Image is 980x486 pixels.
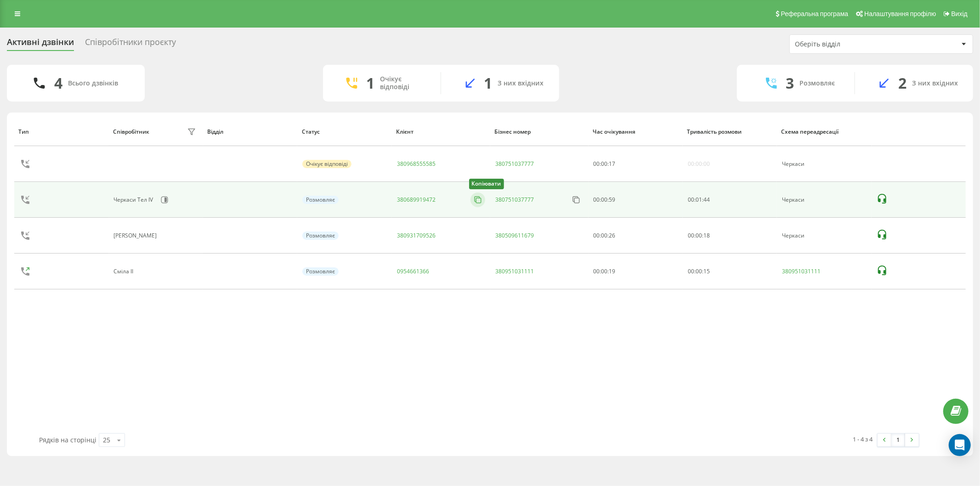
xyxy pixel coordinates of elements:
[397,196,436,203] a: 380689919472
[912,79,958,87] div: З них вхідних
[7,37,74,51] div: Активні дзвінки
[703,232,710,239] span: 18
[469,179,504,189] div: Копіювати
[498,79,544,87] div: З них вхідних
[688,196,694,203] span: 00
[688,197,710,203] div: : :
[688,232,694,239] span: 00
[688,268,710,275] div: : :
[786,74,794,92] div: 3
[795,40,905,48] div: Оберіть відділ
[853,435,873,444] div: 1 - 4 з 4
[594,161,616,167] div: : :
[68,79,118,87] div: Всього дзвінків
[594,268,678,275] div: 00:00:19
[703,196,710,203] span: 44
[113,232,159,239] div: [PERSON_NAME]
[113,129,149,135] div: Співробітник
[952,10,968,17] span: Вихід
[380,75,427,91] div: Очікує відповіді
[782,161,866,167] div: Черкаси
[688,267,694,275] span: 00
[696,232,702,239] span: 00
[54,74,62,92] div: 4
[688,161,710,167] div: 00:00:00
[208,129,294,135] div: Відділ
[949,434,971,456] div: Open Intercom Messenger
[601,160,608,168] span: 00
[594,160,600,168] span: 00
[302,267,339,276] div: Розмовляє
[687,129,773,135] div: Тривалість розмови
[367,74,375,92] div: 1
[494,129,584,135] div: Бізнес номер
[703,267,710,275] span: 15
[302,196,339,204] div: Розмовляє
[302,232,339,240] div: Розмовляє
[302,129,388,135] div: Статус
[495,267,534,275] a: 380951031111
[782,268,821,275] a: 380951031111
[688,232,710,239] div: : :
[800,79,835,87] div: Розмовляє
[103,435,110,445] div: 25
[781,10,849,17] span: Реферальна програма
[864,10,936,17] span: Налаштування профілю
[609,160,616,168] span: 17
[18,129,104,135] div: Тип
[594,232,678,239] div: 00:00:26
[593,129,679,135] div: Час очікування
[397,267,429,275] a: 0954661366
[113,197,155,203] div: Черкаси Тел ІV
[495,196,534,203] a: 380751037777
[484,74,493,92] div: 1
[594,197,678,203] div: 00:00:59
[113,268,136,275] div: Сміла ІІ
[397,232,436,239] a: 380931709526
[782,129,867,135] div: Схема переадресації
[891,434,905,446] a: 1
[782,197,866,203] div: Черкаси
[396,129,486,135] div: Клієнт
[39,435,96,444] span: Рядків на сторінці
[696,196,702,203] span: 01
[397,160,436,168] a: 380968555585
[302,160,351,168] div: Очікує відповіді
[495,232,534,239] a: 380509611679
[782,232,866,239] div: Черкаси
[696,267,702,275] span: 00
[898,74,906,92] div: 2
[85,37,176,51] div: Співробітники проєкту
[495,160,534,168] a: 380751037777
